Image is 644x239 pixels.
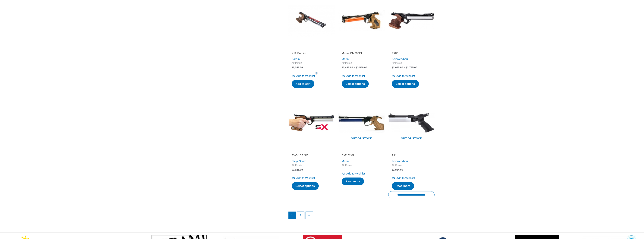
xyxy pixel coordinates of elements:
a: Morini CM200EI [342,51,381,56]
img: P11 [388,100,435,146]
span: Out of stock [391,134,432,143]
span: Add to Wishlist [346,74,365,77]
a: Feinwerkbau [392,159,408,163]
a: K12 Pardini [292,51,331,56]
a: Add to Wishlist [392,73,415,79]
a: → [306,212,313,219]
bdi: 1,834.00 [392,168,403,171]
a: Select options for “CM162MI” [342,178,364,185]
span: $ [342,66,343,69]
a: Select options for “Morini CM200EI” [342,80,369,88]
bdi: 3,487.00 [342,66,353,69]
span: Air Pistols [392,61,431,65]
nav: Product Pagination [288,212,435,221]
span: $ [392,66,393,69]
a: Steyr Sport [292,159,306,163]
iframe: Customer reviews powered by Trustpilot [292,46,331,51]
span: Page 1 [289,212,296,219]
span: 1 [315,72,318,75]
span: Air Pistols [292,61,331,65]
span: Air Pistols [342,61,381,65]
span: – [354,66,355,69]
span: $ [406,66,407,69]
a: Page 2 [297,212,304,219]
a: Read more about “P11” [392,182,414,190]
iframe: Customer reviews powered by Trustpilot [392,46,431,51]
a: Select options for “EVO 10E SX” [292,182,319,190]
span: Add to Wishlist [396,176,415,180]
bdi: 2,645.00 [392,66,403,69]
a: P 8X [392,51,431,56]
a: CM162MI [342,153,381,159]
a: Morini [342,57,349,61]
span: – [404,66,405,69]
a: Add to Wishlist [392,175,415,181]
img: CM162MI [338,100,385,146]
a: Add to cart: “K12 Pardini” [292,80,314,88]
h2: CM162MI [342,153,381,157]
iframe: Customer reviews powered by Trustpilot [342,46,381,51]
span: Add to Wishlist [396,74,415,77]
bdi: 2,795.00 [406,66,417,69]
bdi: 3,925.00 [292,168,303,171]
iframe: Customer reviews powered by Trustpilot [292,148,331,153]
h2: K12 Pardini [292,51,331,55]
span: $ [292,66,293,69]
a: EVO 10E SX [292,153,331,159]
a: Feinwerkbau [392,57,408,61]
a: Out of stock [338,100,385,146]
span: Air Pistols [392,164,431,167]
iframe: Customer reviews powered by Trustpilot [392,148,431,153]
a: P11 [392,153,431,159]
span: Air Pistols [342,164,381,167]
a: Add to Wishlist [342,73,365,79]
span: Out of stock [341,134,382,143]
span: Add to Wishlist [296,74,315,77]
h2: Morini CM200EI [342,51,381,55]
a: Pardini [292,57,300,61]
bdi: 3,550.00 [356,66,367,69]
h2: P 8X [392,51,431,55]
h2: P11 [392,153,431,157]
a: Add to Wishlist [342,171,365,176]
iframe: Customer reviews powered by Trustpilot [342,148,381,153]
h2: EVO 10E SX [292,153,331,157]
span: $ [392,168,393,171]
img: EVO 10E SX [288,100,335,146]
a: Out of stock [388,100,435,146]
span: $ [356,66,357,69]
a: Morini [342,159,349,163]
a: Add to Wishlist [292,73,315,79]
span: Add to Wishlist [296,176,315,180]
a: Select options for “P 8X” [392,80,419,88]
a: Add to Wishlist [292,175,315,181]
span: Add to Wishlist [346,172,365,175]
bdi: 2,249.00 [292,66,303,69]
span: $ [292,168,293,171]
span: Air Pistols [292,164,331,167]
